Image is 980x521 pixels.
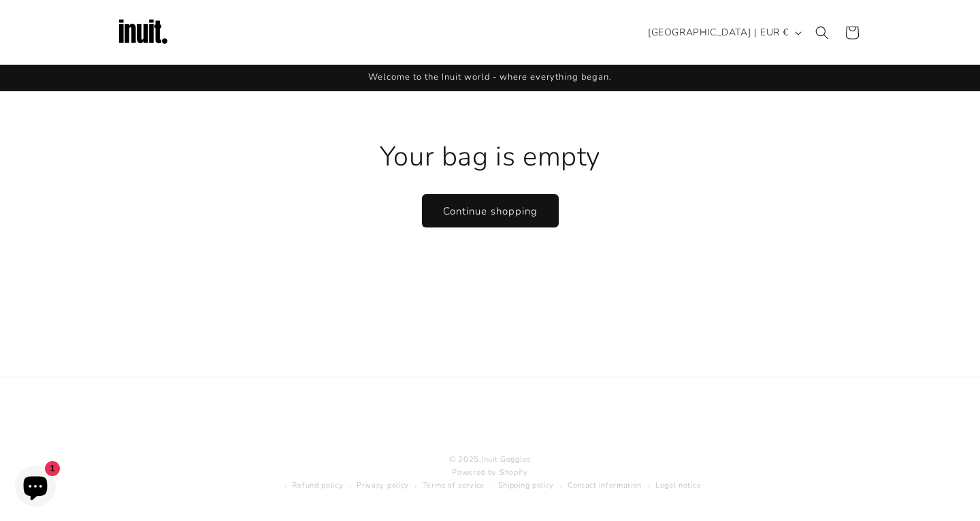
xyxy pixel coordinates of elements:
[648,25,789,40] span: [GEOGRAPHIC_DATA] | EUR €
[481,447,531,457] a: Inuit Goggles
[116,139,864,174] h1: Your bag is empty
[498,472,555,485] a: Shipping policy
[655,472,701,485] a: Legal notice
[116,65,864,91] div: Announcement
[279,446,702,459] small: © 2025,
[357,472,409,485] a: Privacy policy
[640,20,807,46] button: [GEOGRAPHIC_DATA] | EUR €
[116,5,170,60] img: Inuit Logo
[807,18,837,48] summary: Search
[11,466,60,510] inbox-online-store-chat: Shopify online store chat
[568,472,642,485] a: Contact information
[423,472,485,485] a: Terms of service
[292,472,343,485] a: Refund policy
[452,460,528,470] a: Powered by Shopify
[368,71,612,83] span: Welcome to the Inuit world - where everything began.
[423,195,558,227] a: Continue shopping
